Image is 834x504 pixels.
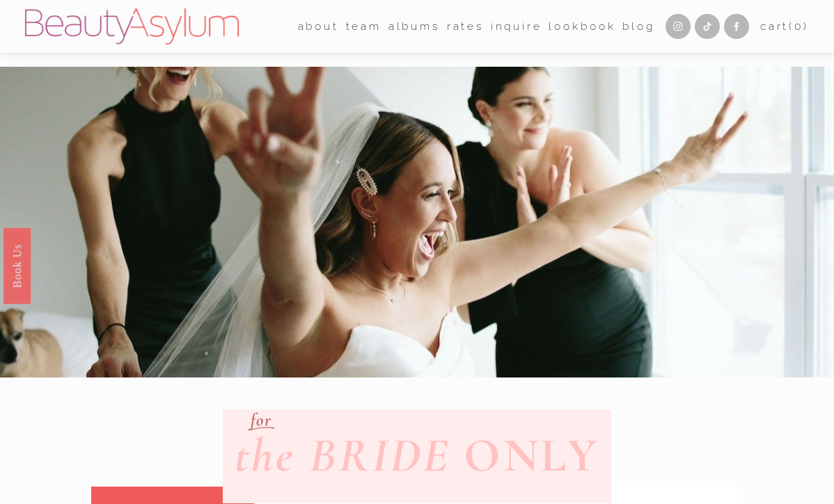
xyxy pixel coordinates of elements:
a: TikTok [695,14,720,39]
em: the BRIDE [235,427,450,485]
a: 0 items in cart [760,17,809,36]
a: Book Us [3,227,31,303]
a: Facebook [724,14,749,39]
span: ( ) [789,19,809,33]
span: about [298,17,339,36]
a: Lookbook [549,15,615,37]
a: Instagram [666,14,691,39]
span: team [346,17,382,36]
a: albums [388,15,440,37]
a: folder dropdown [298,15,339,37]
strong: ONLY [464,427,599,485]
span: 0 [794,19,803,33]
a: Rates [447,15,484,37]
a: Inquire [491,15,542,37]
a: folder dropdown [346,15,382,37]
a: Blog [622,15,655,37]
em: for [251,409,272,430]
img: Beauty Asylum | Bridal Hair &amp; Makeup Charlotte &amp; Atlanta [25,8,239,44]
